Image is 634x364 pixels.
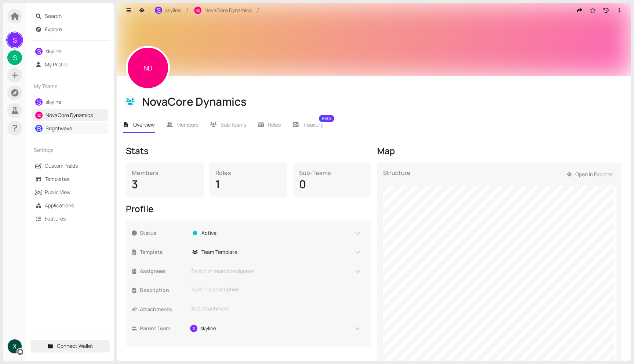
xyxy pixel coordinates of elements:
[563,168,617,180] button: Open in Explorer
[8,339,22,353] img: ACg8ocL2PLSHMB-tEaOxArXAbWMbuPQZH6xV--tiP_qvgO-k-ozjdA=s500
[126,203,371,215] div: Profile
[189,267,254,275] span: Select or search assignees
[299,168,365,177] div: Sub-Teams
[45,125,72,132] a: Brightwave
[377,145,623,157] div: Map
[45,26,62,33] a: Explore
[204,6,252,14] span: NovaCore Dynamics
[45,162,78,169] a: Custom Fields
[575,170,613,178] span: Open in Explorer
[45,10,106,22] span: Search
[34,82,94,90] span: My Teams
[319,115,334,122] sup: Beta
[157,7,161,14] span: S
[34,146,94,154] span: Settings
[126,145,371,157] div: Stats
[215,177,281,191] div: 1
[133,121,155,128] span: Overview
[176,121,198,128] span: Members
[151,4,185,16] button: Sskyline
[215,168,281,177] div: Roles
[31,78,110,95] div: My Teams
[13,33,17,47] span: S
[190,4,255,16] button: NDNovaCore Dynamics
[140,324,187,332] span: Parent Team
[193,325,195,332] span: S
[140,248,187,256] span: Template
[45,215,66,222] a: Features
[165,6,181,14] span: skyline
[303,122,323,127] span: Treasury
[200,324,216,332] span: skyline
[31,340,110,352] button: Connect Wallet
[13,50,17,65] span: S
[45,98,61,105] a: skyline
[57,342,93,350] span: Connect Wallet
[45,61,68,68] a: My Profile
[299,177,365,191] div: 0
[383,168,411,186] div: Structure
[31,142,110,159] div: Settings
[132,177,198,191] div: 3
[268,121,281,128] span: Roles
[201,248,237,256] span: Team Template
[187,303,365,314] div: Add attachment
[45,48,61,55] a: skyline
[45,175,69,182] a: Templates
[142,95,621,109] div: NovaCore Dynamics
[140,267,187,275] span: Assignees
[140,229,187,237] span: Status
[191,285,361,294] div: Type in a description
[45,112,93,119] a: NovaCore Dynamics
[45,189,71,196] a: Public View
[140,305,187,313] span: Attachments
[201,229,216,237] span: Active
[143,46,152,90] span: ND
[140,286,187,294] span: Description
[45,202,74,209] a: Applications
[196,8,200,12] span: ND
[132,168,198,177] div: Members
[221,121,246,128] span: Sub Teams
